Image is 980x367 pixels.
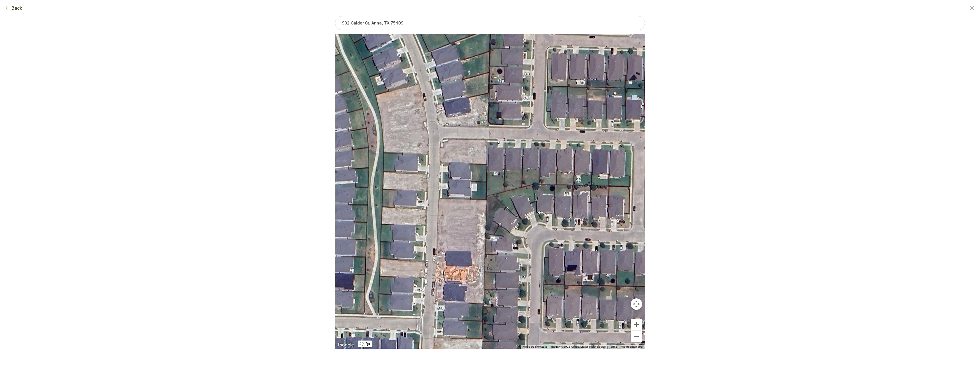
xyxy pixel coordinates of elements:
[631,331,642,342] button: Zoom out
[609,345,617,348] a: Terms
[550,345,606,348] span: Imagery ©2025 Airbus, Maxar Technologies
[335,16,645,30] input: 902 Calder Ct, Anna, TX 75409
[365,341,372,347] button: Draw a shape
[336,341,355,349] a: Open this area in Google Maps (opens a new window)
[631,319,642,330] button: Zoom in
[522,345,547,349] button: Keyboard shortcuts
[336,341,355,349] img: Google
[5,5,22,11] button: Back
[358,341,365,347] button: Stop drawing
[11,5,22,11] span: Back
[620,345,643,348] a: Report a map error
[631,298,642,310] button: Map camera controls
